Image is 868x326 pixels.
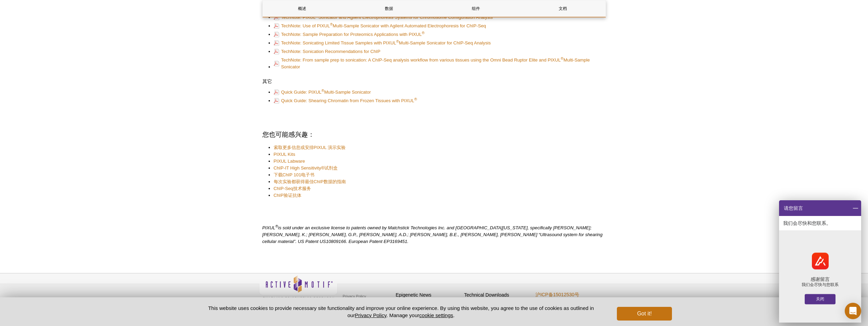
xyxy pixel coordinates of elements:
a: TechNote: Sample Preparation for Proteomics Applications with PIXUL® [274,30,425,39]
sup: ® [561,56,563,60]
a: ChIP-Seq技术服务 [274,185,311,192]
p: 我们会尽快和您联系。 [783,220,858,226]
p: This website uses cookies to provide necessary site functionality and improve your online experie... [196,304,606,319]
span: 请您留言 [783,200,803,216]
sup: ® [422,31,425,35]
a: 每次实验都获得最佳ChIP数据的指南 [274,178,346,185]
a: ChIP-IT High Sensitivity®试剂盒 [274,165,338,172]
a: 沪ICP备15012530号 [535,292,579,298]
sup: ® [414,97,417,101]
a: TechNote: Sonicating Limited Tissue Samples with PIXUL®Multi-Sample Sonicator for ChIP-Seq Analysis [274,39,491,47]
div: 感谢留言 [800,276,841,282]
sup: ® [275,224,278,228]
div: Open Intercom Messenger [845,303,861,319]
h4: Epigenetic News [396,292,461,298]
a: TechNote: From sample prep to sonication: A ChIP-Seq analysis workflow from various tissues using... [274,56,599,71]
sup: ® [316,14,319,18]
button: cookie settings [419,312,453,318]
a: Quick Guide: PIXUL®Multi-Sample Sonicator [274,88,371,96]
a: 下载ChIP 101电子书 [274,172,315,178]
em: PIXUL is sold under an exclusive license to patents owned by Matchstick Technologies Inc. and [GE... [262,225,603,244]
a: Quick Guide: Shearing Chromatin from Frozen Tissues with PIXUL® [274,97,417,105]
a: 索取更多信息或安排PIXUL 演示实验 [274,144,346,151]
button: Got it! [617,307,672,321]
h3: 其它 [262,77,606,85]
sup: ® [396,39,399,43]
h2: 您也可能感兴趣： [262,130,606,139]
a: Privacy Policy [341,291,368,301]
sup: ® [330,22,333,26]
a: 数据 [350,0,429,17]
div: 关闭 [805,294,835,304]
a: PIXUL Kits [274,151,295,158]
div: 我们会尽快与您联系 [800,282,841,287]
sup: ® [322,88,324,92]
a: TechNote: Sonication Recommendations for ChIP [274,47,380,56]
h4: Technical Downloads [464,292,529,298]
a: 组件 [437,0,516,17]
a: TechNote: Use of PIXUL®Multi-Sample Sonicator with Agilent Automated Electrophoresis for ChIP-Seq [274,22,486,30]
a: 文档 [523,0,603,17]
a: 概述 [263,0,342,17]
a: ChIP验证抗体 [274,192,301,199]
img: Active Motif, [259,273,338,301]
a: Privacy Policy [355,312,386,318]
a: PIXUL Labware [274,158,305,165]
